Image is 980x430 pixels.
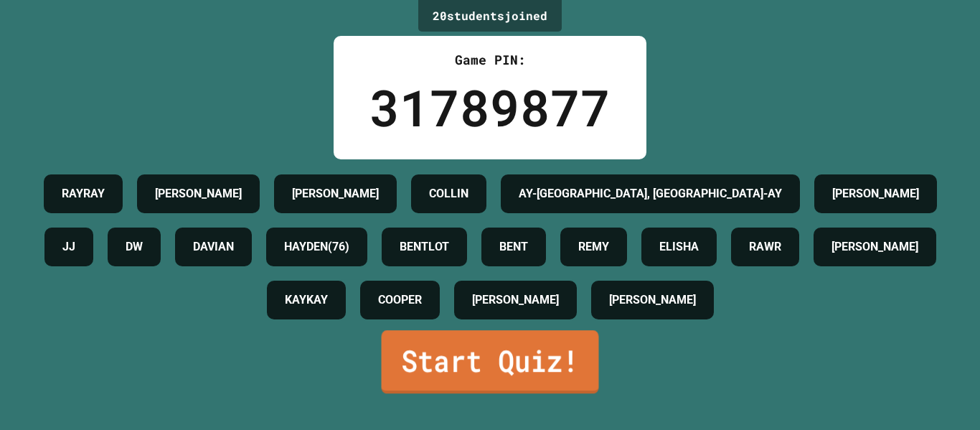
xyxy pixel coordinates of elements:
h4: COOPER [378,291,422,309]
h4: RAYRAY [62,185,105,202]
h4: [PERSON_NAME] [472,291,559,309]
h4: REMY [578,238,609,256]
div: 31789877 [369,70,611,145]
h4: BENTLOT [400,238,449,256]
h4: [PERSON_NAME] [831,238,918,256]
h4: KAYKAY [285,291,328,309]
h4: RAWR [749,238,781,256]
h4: [PERSON_NAME] [832,185,919,202]
h4: JJ [62,238,75,256]
h4: DAVIAN [193,238,234,256]
h4: [PERSON_NAME] [292,185,379,202]
h4: DW [126,238,143,256]
div: Game PIN: [369,50,611,70]
h4: ELISHA [659,238,699,256]
h4: COLLIN [429,185,468,202]
h4: HAYDEN(76) [284,238,349,256]
a: Start Quiz! [382,330,599,393]
h4: BENT [499,238,528,256]
h4: [PERSON_NAME] [609,291,696,309]
h4: AY-[GEOGRAPHIC_DATA], [GEOGRAPHIC_DATA]-AY [519,185,782,202]
h4: [PERSON_NAME] [155,185,242,202]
